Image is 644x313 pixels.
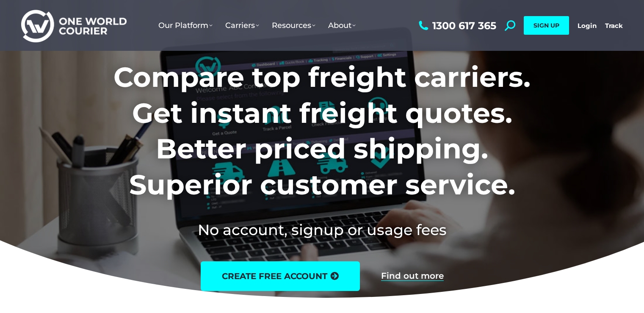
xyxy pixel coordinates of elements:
[21,8,127,43] img: One World Courier
[605,22,623,30] a: Track
[201,261,360,291] a: create free account
[219,12,265,39] a: Carriers
[381,271,444,281] a: Find out more
[58,219,586,240] h2: No account, signup or usage fees
[58,59,586,202] h1: Compare top freight carriers. Get instant freight quotes. Better priced shipping. Superior custom...
[578,22,597,30] a: Login
[158,21,213,30] span: Our Platform
[533,22,559,29] span: SIGN UP
[225,21,259,30] span: Carriers
[272,21,315,30] span: Resources
[328,21,356,30] span: About
[322,12,362,39] a: About
[152,12,219,39] a: Our Platform
[417,20,496,31] a: 1300 617 365
[265,12,322,39] a: Resources
[524,16,569,35] a: SIGN UP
